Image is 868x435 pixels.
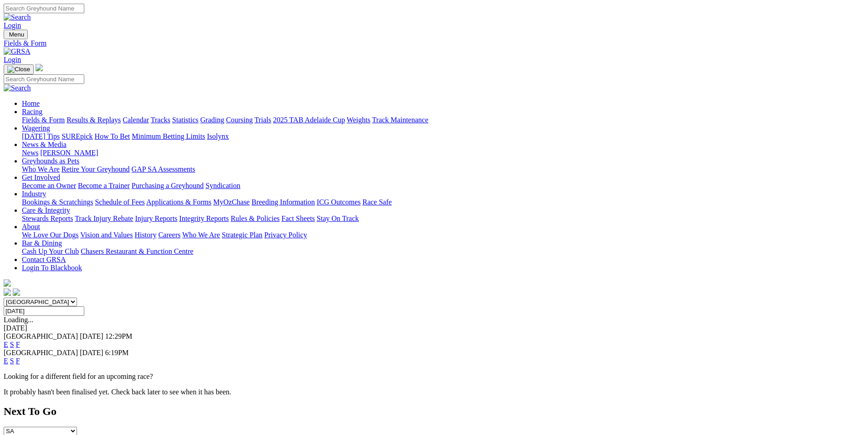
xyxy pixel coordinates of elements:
a: Race Safe [362,198,391,206]
img: logo-grsa-white.png [36,64,43,71]
input: Search [4,74,84,84]
div: Industry [22,198,864,206]
a: Racing [22,108,42,115]
a: 2025 TAB Adelaide Cup [273,116,345,124]
p: Looking for a different field for an upcoming race? [4,372,864,381]
img: logo-grsa-white.png [4,279,11,287]
a: Login [4,21,21,29]
a: About [22,223,40,231]
a: Retire Your Greyhound [62,165,130,173]
a: GAP SA Assessments [132,165,195,173]
a: Stewards Reports [22,215,73,222]
partial: It probably hasn't been finalised yet. Check back later to see when it has been. [4,388,231,396]
img: twitter.svg [13,288,20,296]
div: Bar & Dining [22,247,864,256]
a: MyOzChase [213,198,250,206]
span: Loading... [4,316,33,324]
a: Minimum Betting Limits [132,132,205,140]
a: Industry [22,190,46,198]
span: [DATE] [80,332,103,340]
a: Applications & Forms [146,198,211,206]
a: Injury Reports [135,215,177,222]
a: Track Injury Rebate [75,215,133,222]
img: GRSA [4,47,31,56]
a: SUREpick [62,132,92,140]
a: Cash Up Your Club [22,247,79,255]
div: Greyhounds as Pets [22,165,864,173]
a: Login [4,56,21,63]
a: Integrity Reports [179,215,229,222]
a: Track Maintenance [372,116,428,124]
div: Care & Integrity [22,215,864,223]
button: Toggle navigation [4,64,34,74]
a: We Love Our Dogs [22,231,78,239]
a: Fields & Form [22,116,65,124]
a: [DATE] Tips [22,132,60,140]
input: Search [4,4,84,13]
a: S [10,341,14,348]
a: Stay On Track [317,215,359,222]
a: Become a Trainer [78,182,130,189]
a: Bar & Dining [22,239,62,247]
a: Schedule of Fees [95,198,144,206]
span: [DATE] [80,349,103,356]
a: News & Media [22,141,67,148]
a: Vision and Values [80,231,133,239]
div: About [22,231,864,239]
a: ICG Outcomes [317,198,360,206]
a: F [16,341,20,348]
a: Get Involved [22,173,60,181]
a: Home [22,100,40,107]
a: Careers [158,231,180,239]
a: Chasers Restaurant & Function Centre [81,247,193,255]
img: Search [4,84,31,92]
a: Wagering [22,124,50,132]
a: How To Bet [95,132,130,140]
a: Fields & Form [4,39,864,47]
a: Contact GRSA [22,256,66,263]
a: [PERSON_NAME] [40,149,98,157]
span: 12:29PM [105,332,133,340]
a: Login To Blackbook [22,264,82,272]
a: Statistics [172,116,199,124]
a: Privacy Policy [264,231,307,239]
a: Purchasing a Greyhound [132,182,204,189]
button: Toggle navigation [4,30,28,39]
a: Greyhounds as Pets [22,157,79,165]
a: Weights [347,116,370,124]
a: Care & Integrity [22,206,70,214]
a: Grading [200,116,224,124]
h2: Next To Go [4,405,864,418]
input: Select date [4,306,84,316]
span: Menu [9,31,24,38]
span: 6:19PM [105,349,129,356]
a: Trials [254,116,271,124]
a: Coursing [226,116,253,124]
a: Rules & Policies [231,215,280,222]
a: F [16,357,20,365]
a: History [134,231,156,239]
img: Close [7,66,30,73]
a: Breeding Information [252,198,315,206]
span: [GEOGRAPHIC_DATA] [4,349,78,356]
a: News [22,149,38,157]
a: E [4,341,8,348]
img: facebook.svg [4,288,11,296]
a: Strategic Plan [222,231,262,239]
a: E [4,357,8,365]
a: Tracks [151,116,170,124]
a: Bookings & Scratchings [22,198,93,206]
a: Who We Are [22,165,60,173]
span: [GEOGRAPHIC_DATA] [4,332,78,340]
a: Syndication [205,182,240,189]
div: [DATE] [4,324,864,332]
a: Become an Owner [22,182,76,189]
div: News & Media [22,149,864,157]
a: Calendar [123,116,149,124]
div: Racing [22,116,864,124]
a: Isolynx [207,132,229,140]
div: Get Involved [22,182,864,190]
div: Wagering [22,132,864,141]
a: Results & Replays [67,116,121,124]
